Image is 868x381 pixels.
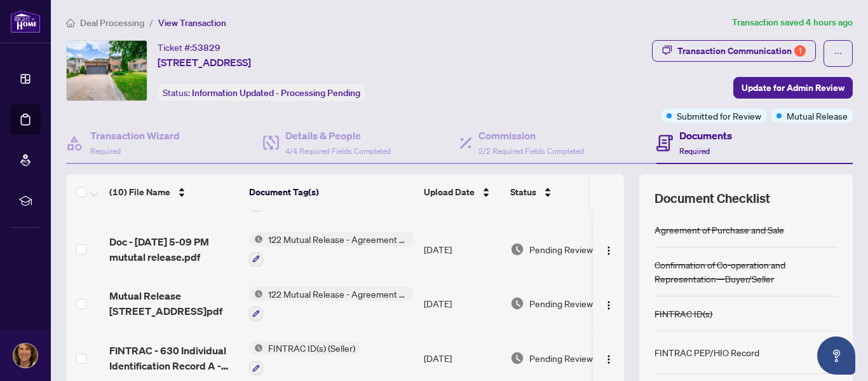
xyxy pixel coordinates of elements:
span: Mutual Release [STREET_ADDRESS]pdf [109,288,239,319]
img: Status Icon [249,341,263,355]
div: FINTRAC PEP/HIO Record [654,345,759,359]
button: Logo [599,293,619,314]
span: 53829 [192,42,220,53]
div: FINTRAC ID(s) [654,307,712,321]
span: 2/2 Required Fields Completed [478,146,584,156]
td: [DATE] [419,277,505,331]
h4: Details & People [285,128,391,143]
div: Status: [158,84,365,101]
article: Transaction saved 4 hours ago [732,15,853,30]
th: Document Tag(s) [244,174,419,210]
span: Upload Date [424,185,475,199]
span: ellipsis [834,49,843,58]
span: 4/4 Required Fields Completed [285,146,391,156]
span: Update for Admin Review [742,78,844,98]
th: Status [505,174,613,210]
span: View Transaction [158,17,226,29]
span: Pending Review [529,351,593,365]
h4: Documents [679,128,732,143]
div: Transaction Communication [677,41,806,61]
span: Status [510,185,536,199]
div: Confirmation of Co-operation and Representation—Buyer/Seller [654,258,837,286]
button: Transaction Communication1 [652,40,816,62]
img: Status Icon [249,232,263,246]
span: Pending Review [529,242,593,256]
img: Profile Icon [13,343,37,368]
span: 122 Mutual Release - Agreement of Purchase and Sale [263,232,414,246]
th: (10) File Name [104,174,244,210]
span: Doc - [DATE] 5-09 PM mututal release.pdf [109,234,239,265]
img: Logo [604,246,614,256]
button: Open asap [817,336,855,375]
li: / [149,15,153,30]
span: (10) File Name [109,185,170,199]
div: Agreement of Purchase and Sale [654,223,784,237]
span: Document Checklist [654,190,770,207]
span: home [66,18,75,27]
span: 122 Mutual Release - Agreement of Purchase and Sale [263,287,414,301]
span: Submitted for Review [677,109,761,123]
td: [DATE] [419,222,505,277]
div: Ticket #: [158,40,220,55]
span: Information Updated - Processing Pending [192,87,360,99]
h4: Commission [478,128,584,143]
img: Logo [604,354,614,364]
button: Logo [599,239,619,260]
span: FINTRAC - 630 Individual Identification Record A - PropTx-OREA_Susan revised.pdf [109,343,239,373]
span: Required [90,146,121,156]
span: [STREET_ADDRESS] [158,55,251,70]
button: Logo [599,348,619,368]
span: FINTRAC ID(s) (Seller) [263,341,360,355]
img: Logo [604,300,614,310]
th: Upload Date [419,174,505,210]
div: 1 [794,45,806,57]
button: Update for Admin Review [733,77,853,99]
h4: Transaction Wizard [90,128,180,143]
span: Deal Processing [80,17,144,29]
img: Document Status [510,351,524,365]
span: Mutual Release [787,109,848,123]
button: Status Icon122 Mutual Release - Agreement of Purchase and Sale [249,232,414,267]
span: Required [679,146,710,156]
img: Document Status [510,296,524,310]
button: Status Icon122 Mutual Release - Agreement of Purchase and Sale [249,287,414,321]
button: Status IconFINTRAC ID(s) (Seller) [249,341,360,375]
img: IMG-N12264314_1.jpg [67,41,147,100]
img: logo [10,10,41,33]
img: Status Icon [249,287,263,301]
span: Pending Review [529,296,593,310]
img: Document Status [510,242,524,256]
